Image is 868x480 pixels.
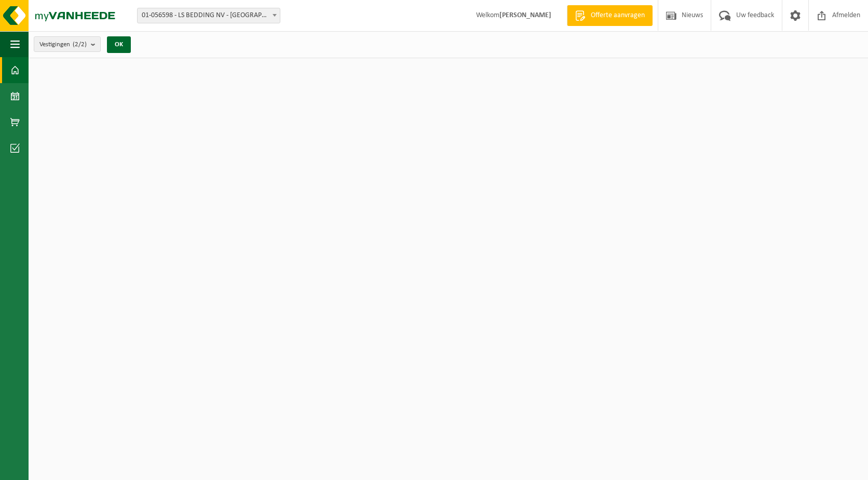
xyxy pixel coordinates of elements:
[567,5,653,26] a: Offerte aanvragen
[499,11,551,19] strong: [PERSON_NAME]
[588,10,647,21] span: Offerte aanvragen
[137,8,280,23] span: 01-056598 - LS BEDDING NV - MALDEGEM
[39,37,87,52] span: Vestigingen
[138,8,280,23] span: 01-056598 - LS BEDDING NV - MALDEGEM
[73,41,87,48] count: (2/2)
[34,36,101,52] button: Vestigingen(2/2)
[107,36,131,53] button: OK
